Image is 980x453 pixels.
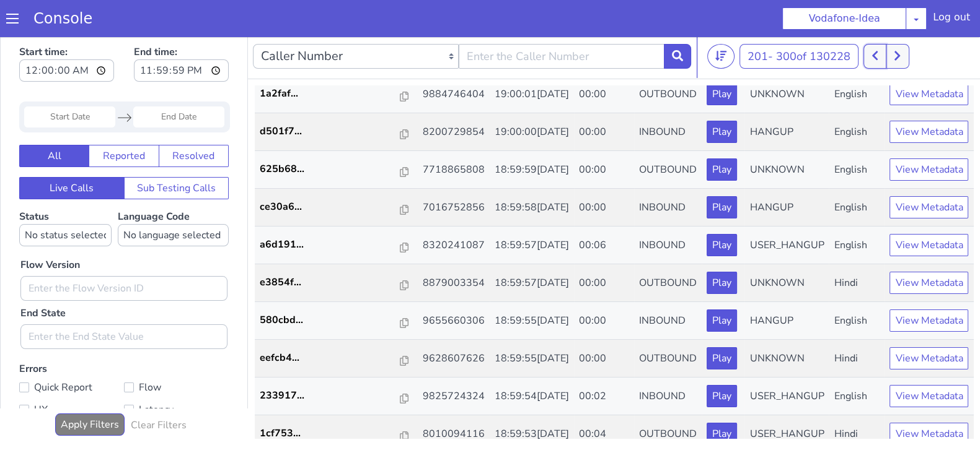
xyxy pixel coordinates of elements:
[634,155,702,192] td: INBOUND
[890,389,968,411] button: View Metadata
[260,52,413,67] a: 1a2faf...
[490,155,574,192] td: 18:59:58[DATE]
[260,241,413,256] a: e3854f...
[20,223,80,238] label: Flow Version
[707,238,737,260] button: Play
[744,343,829,381] td: USER_HANGUP
[574,306,634,343] td: 00:00
[707,351,737,373] button: Play
[260,127,413,142] a: 625b68...
[89,111,159,133] button: Reported
[418,343,490,381] td: 9825724324
[418,41,490,79] td: 9884746404
[634,79,702,117] td: INBOUND
[260,90,400,105] p: d501f7...
[418,155,490,192] td: 7016752856
[744,381,829,419] td: USER_HANGUP
[260,278,413,293] a: 580cbd...
[574,79,634,117] td: 00:00
[260,165,413,180] a: ce30a6...
[744,268,829,306] td: HANGUP
[118,176,229,212] label: Language Code
[574,155,634,192] td: 00:00
[634,230,702,268] td: OUTBOUND
[707,124,737,147] button: Play
[707,87,737,109] button: Play
[490,268,574,306] td: 18:59:55[DATE]
[260,127,400,142] p: 625b68...
[418,192,490,230] td: 8320241087
[744,230,829,268] td: UNKNOWN
[829,230,885,268] td: Hindi
[260,52,400,67] p: 1a2faf...
[19,367,124,384] label: UX
[574,117,634,155] td: 00:00
[890,162,968,184] button: View Metadata
[490,41,574,79] td: 19:00:01[DATE]
[574,381,634,419] td: 00:04
[20,290,227,315] input: Enter the End State Value
[829,306,885,343] td: Hindi
[890,275,968,298] button: View Metadata
[124,345,229,362] label: Flow
[707,313,737,335] button: Play
[55,379,125,402] button: Apply Filters
[634,117,702,155] td: OUTBOUND
[418,230,490,268] td: 8879003354
[829,381,885,419] td: Hindi
[634,192,702,230] td: INBOUND
[776,15,850,30] span: 300 of 130228
[707,49,737,71] button: Play
[19,7,114,51] label: Start time:
[744,79,829,117] td: HANGUP
[829,343,885,381] td: English
[490,230,574,268] td: 18:59:57[DATE]
[20,272,66,287] label: End State
[744,41,829,79] td: UNKNOWN
[890,124,968,147] button: View Metadata
[707,162,737,184] button: Play
[134,7,229,51] label: End time:
[131,386,187,397] h6: Clear Filters
[260,392,400,407] p: 1cf753...
[634,306,702,343] td: OUTBOUND
[418,79,490,117] td: 8200729854
[124,367,229,384] label: Latency
[19,111,89,133] button: All
[744,192,829,230] td: USER_HANGUP
[782,7,906,30] button: Vodafone-Idea
[19,190,112,212] select: Status
[260,354,413,369] a: 233917...
[574,41,634,79] td: 00:00
[418,381,490,419] td: 8010094116
[260,354,400,369] p: 233917...
[19,25,114,48] input: Start time:
[260,165,400,180] p: ce30a6...
[829,79,885,117] td: English
[890,87,968,109] button: View Metadata
[490,381,574,419] td: 18:59:53[DATE]
[459,10,664,35] input: Enter the Caller Number
[124,143,229,165] button: Sub Testing Calls
[829,192,885,230] td: English
[744,155,829,192] td: HANGUP
[134,25,229,48] input: End time:
[19,176,112,212] label: Status
[490,306,574,343] td: 18:59:55[DATE]
[829,117,885,155] td: English
[933,10,970,30] div: Log out
[890,200,968,222] button: View Metadata
[19,10,107,27] a: Console
[260,241,400,256] p: e3854f...
[890,49,968,71] button: View Metadata
[574,343,634,381] td: 00:02
[260,203,413,218] a: a6d191...
[418,268,490,306] td: 9655660306
[159,111,229,133] button: Resolved
[890,238,968,260] button: View Metadata
[260,392,413,407] a: 1cf753...
[418,306,490,343] td: 9628607626
[829,268,885,306] td: English
[707,389,737,411] button: Play
[260,90,413,105] a: d501f7...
